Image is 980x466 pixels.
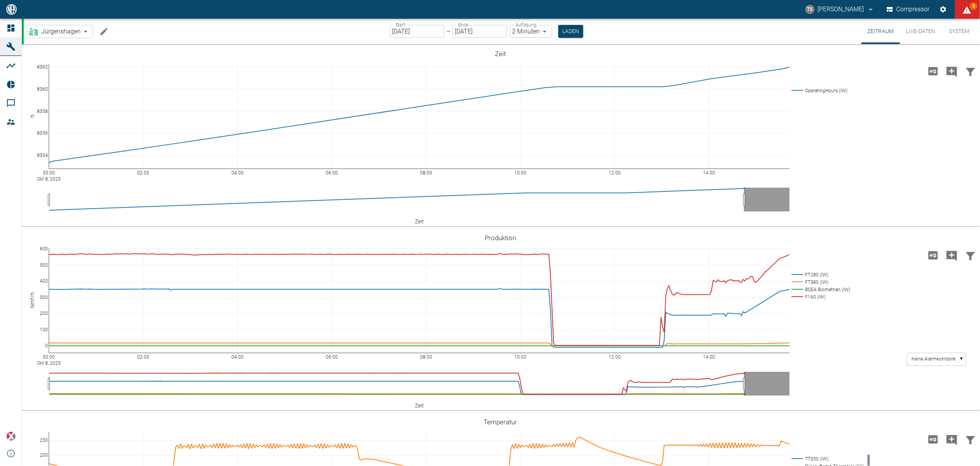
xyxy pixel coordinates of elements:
[396,21,405,28] label: Start
[961,429,980,450] button: Daten filtern
[558,25,583,38] button: Laden
[924,251,943,258] span: Hohe Auflösung
[942,19,977,44] button: System
[924,435,943,443] span: Hohe Auflösung
[862,19,900,44] button: Zeitraum
[804,2,876,16] button: timo.streitbuerger@arcanum-energy.de
[516,21,537,28] label: Auflösung
[885,2,932,16] button: Compressor
[447,27,450,36] p: –
[943,429,961,450] button: Kommentar hinzufügen
[943,61,961,81] button: Kommentar hinzufügen
[805,5,815,14] div: TS
[943,245,961,266] button: Kommentar hinzufügen
[961,61,980,81] button: Daten filtern
[458,21,468,28] label: Ende
[936,2,950,16] button: Einstellungen
[970,2,978,10] span: 3
[924,67,943,74] span: Hohe Auflösung
[453,25,507,38] input: DD.MM.YYYY
[900,19,942,44] button: Live-Daten
[29,27,81,36] a: Jürgenshagen
[961,245,980,266] button: Daten filtern
[6,432,16,441] img: Xplore Logo
[5,4,18,14] img: logo
[41,27,81,36] span: Jürgenshagen
[510,25,552,38] div: 2 Minuten
[96,24,112,39] button: Machine bearbeiten
[912,357,956,362] text: Keine Alarmkorridore
[390,25,444,38] input: DD.MM.YYYY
